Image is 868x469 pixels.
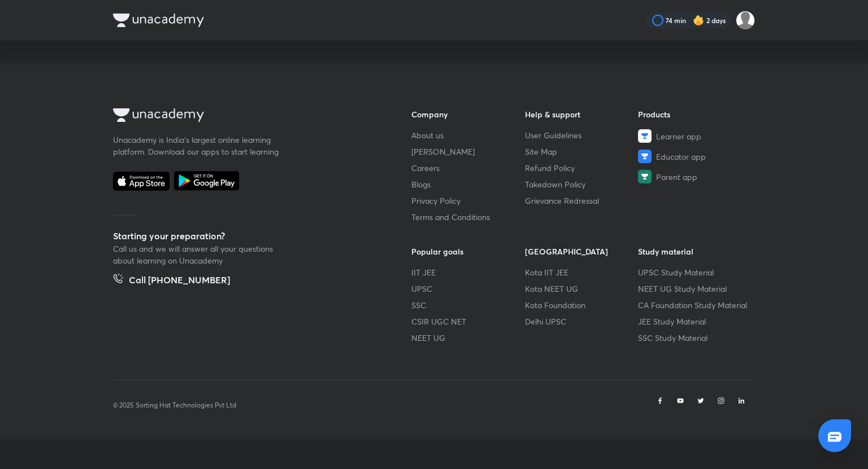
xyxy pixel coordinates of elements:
a: NEET UG [411,332,525,344]
a: Blogs [411,178,525,190]
a: Takedown Policy [525,178,639,190]
img: Learner app [638,129,652,143]
a: SSC Study Material [638,332,752,344]
a: Kota IIT JEE [525,266,639,278]
img: Company Logo [113,108,204,122]
a: Kota Foundation [525,299,639,311]
a: [PERSON_NAME] [411,146,525,157]
h6: Products [638,108,752,120]
a: UPSC [411,283,525,295]
img: Nitin [736,11,755,30]
a: Refund Policy [525,162,639,174]
a: Privacy Policy [411,195,525,207]
p: Unacademy is India’s largest online learning platform. Download our apps to start learning [113,134,283,157]
span: Careers [411,162,440,174]
a: IIT JEE [411,266,525,278]
span: Parent app [656,171,697,183]
a: NEET UG Study Material [638,283,752,295]
span: Educator app [656,151,706,163]
a: Terms and Conditions [411,211,525,223]
img: Parent app [638,170,652,183]
a: Educator app [638,150,752,163]
img: Company Logo [113,14,204,27]
span: Learner app [656,130,701,142]
img: streak [693,15,704,26]
h6: Help & support [525,108,639,120]
h5: Starting your preparation? [113,229,375,243]
p: © 2025 Sorting Hat Technologies Pvt Ltd [113,400,236,410]
h6: Popular goals [411,246,525,257]
a: Parent app [638,170,752,183]
a: Kota NEET UG [525,283,639,295]
a: Site Map [525,146,639,157]
h6: [GEOGRAPHIC_DATA] [525,246,639,257]
a: Company Logo [113,108,375,125]
a: Delhi UPSC [525,315,639,327]
p: Call us and we will answer all your questions about learning on Unacademy [113,243,283,266]
a: CA Foundation Study Material [638,299,752,311]
h6: Study material [638,246,752,257]
a: About us [411,129,525,141]
a: JEE Study Material [638,315,752,327]
h6: Company [411,108,525,120]
a: Learner app [638,129,752,143]
a: CSIR UGC NET [411,315,525,327]
a: Grievance Redressal [525,195,639,207]
a: UPSC Study Material [638,266,752,278]
h5: Call [PHONE_NUMBER] [129,273,230,289]
a: User Guidelines [525,129,639,141]
a: SSC [411,299,525,311]
a: Careers [411,162,525,174]
img: Educator app [638,150,652,163]
a: Call [PHONE_NUMBER] [113,273,230,289]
